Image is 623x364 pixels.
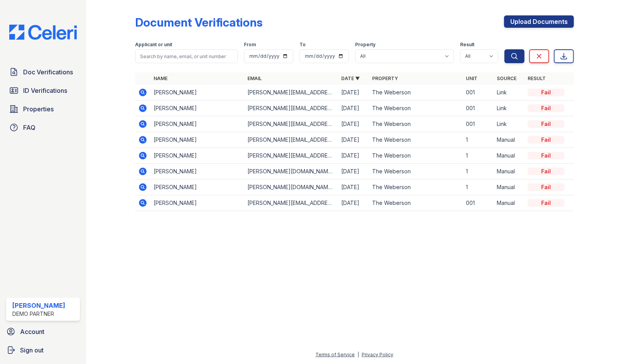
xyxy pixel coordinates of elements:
td: [DATE] [338,148,369,164]
div: Fail [528,152,565,159]
td: [DATE] [338,85,369,101]
td: Link [494,116,525,132]
td: Manual [494,179,525,195]
td: [PERSON_NAME] [151,164,244,179]
span: Properties [23,104,54,114]
td: Link [494,101,525,116]
td: The Weberson [369,195,463,211]
div: Fail [528,104,565,112]
td: Manual [494,132,525,148]
td: The Weberson [369,148,463,164]
td: [PERSON_NAME][EMAIL_ADDRESS][DOMAIN_NAME] [244,195,338,211]
td: 1 [463,148,494,164]
a: Privacy Policy [362,352,393,357]
a: Upload Documents [504,15,574,28]
span: Sign out [20,346,44,355]
a: Sign out [3,342,83,358]
span: Account [20,327,44,336]
td: [PERSON_NAME] [151,195,244,211]
span: FAQ [23,123,36,132]
a: Doc Verifications [6,64,80,80]
div: Fail [528,183,565,191]
td: [PERSON_NAME] [151,85,244,101]
td: [PERSON_NAME] [151,148,244,164]
a: Property [372,75,398,81]
td: [DATE] [338,164,369,179]
input: Search by name, email, or unit number [135,49,238,63]
a: Date ▼ [341,75,360,81]
div: [PERSON_NAME] [12,301,65,310]
div: Fail [528,136,565,144]
a: Account [3,324,83,339]
td: [DATE] [338,195,369,211]
div: | [357,352,359,357]
td: 001 [463,101,494,116]
a: Terms of Service [315,352,355,357]
td: Manual [494,195,525,211]
a: Email [247,75,262,81]
td: [PERSON_NAME][EMAIL_ADDRESS][DOMAIN_NAME] [244,132,338,148]
td: 1 [463,179,494,195]
td: [DATE] [338,179,369,195]
td: 001 [463,116,494,132]
td: The Weberson [369,101,463,116]
a: FAQ [6,120,80,135]
div: Fail [528,199,565,207]
label: Result [460,42,474,48]
td: The Weberson [369,179,463,195]
div: Demo Partner [12,310,65,318]
a: Name [154,75,168,81]
label: From [244,42,256,48]
td: Manual [494,164,525,179]
td: [PERSON_NAME][DOMAIN_NAME][EMAIL_ADDRESS][PERSON_NAME][DOMAIN_NAME] [244,164,338,179]
label: Applicant or unit [135,42,172,48]
td: 001 [463,195,494,211]
td: [PERSON_NAME][EMAIL_ADDRESS][DOMAIN_NAME] [244,85,338,101]
a: Source [497,75,516,81]
span: ID Verifications [23,86,67,95]
td: [DATE] [338,116,369,132]
img: CE_Logo_Blue-a8612792a0a2168367f1c8372b55b34899dd931a85d93a1a3d3e32e68fde9ad4.png [3,25,83,40]
td: The Weberson [369,164,463,179]
td: The Weberson [369,132,463,148]
a: Properties [6,101,80,117]
td: Manual [494,148,525,164]
a: ID Verifications [6,83,80,98]
td: [PERSON_NAME][EMAIL_ADDRESS][DOMAIN_NAME] [244,148,338,164]
td: The Weberson [369,116,463,132]
label: Property [355,42,376,48]
td: [DATE] [338,132,369,148]
td: [PERSON_NAME] [151,101,244,116]
td: The Weberson [369,85,463,101]
a: Unit [466,75,477,81]
td: [PERSON_NAME] [151,179,244,195]
div: Document Verifications [135,15,263,29]
td: 001 [463,85,494,101]
td: [PERSON_NAME][EMAIL_ADDRESS][DOMAIN_NAME] [244,101,338,116]
label: To [300,42,306,48]
span: Doc Verifications [23,67,73,77]
td: [PERSON_NAME][DOMAIN_NAME][EMAIL_ADDRESS][PERSON_NAME][DOMAIN_NAME] [244,179,338,195]
div: Fail [528,120,565,128]
a: Result [528,75,546,81]
td: Link [494,85,525,101]
td: [PERSON_NAME] [151,132,244,148]
div: Fail [528,168,565,175]
td: [DATE] [338,101,369,116]
div: Fail [528,89,565,96]
td: [PERSON_NAME] [151,116,244,132]
td: 1 [463,132,494,148]
td: [PERSON_NAME][EMAIL_ADDRESS][DOMAIN_NAME] [244,116,338,132]
td: 1 [463,164,494,179]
